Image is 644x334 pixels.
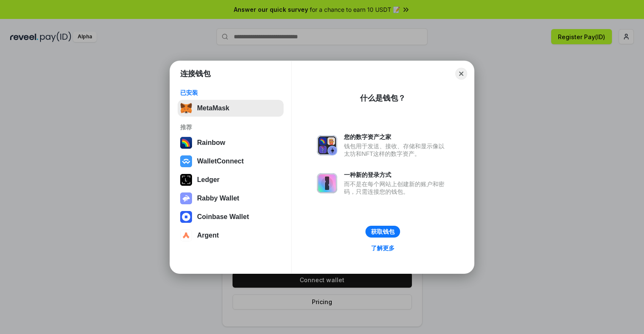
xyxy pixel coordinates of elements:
img: svg+xml,%3Csvg%20xmlns%3D%22http%3A%2F%2Fwww.w3.org%2F2000%2Fsvg%22%20width%3D%2228%22%20height%3... [180,174,192,186]
div: Rainbow [197,139,225,147]
a: 了解更多 [366,243,400,254]
img: svg+xml,%3Csvg%20xmlns%3D%22http%3A%2F%2Fwww.w3.org%2F2000%2Fsvg%22%20fill%3D%22none%22%20viewBox... [180,192,192,204]
img: svg+xml,%3Csvg%20width%3D%2228%22%20height%3D%2228%22%20viewBox%3D%220%200%2028%2028%22%20fill%3D... [180,155,192,167]
button: Rainbow [178,134,284,151]
div: Argent [197,232,219,239]
button: Rabby Wallet [178,190,284,207]
button: 获取钱包 [365,226,400,238]
img: svg+xml,%3Csvg%20width%3D%2228%22%20height%3D%2228%22%20viewBox%3D%220%200%2028%2028%22%20fill%3D... [180,211,192,223]
div: 一种新的登录方式 [344,171,449,179]
div: 而不是在每个网站上创建新的账户和密码，只需连接您的钱包。 [344,180,449,195]
div: Coinbase Wallet [197,213,249,221]
button: WalletConnect [178,153,284,170]
div: 您的数字资产之家 [344,133,449,141]
button: MetaMask [178,100,284,117]
div: 获取钱包 [371,228,395,235]
div: MetaMask [197,104,229,112]
div: 什么是钱包？ [360,93,406,103]
img: svg+xml,%3Csvg%20fill%3D%22none%22%20height%3D%2233%22%20viewBox%3D%220%200%2035%2033%22%20width%... [180,102,192,114]
div: 已安装 [180,89,281,96]
img: svg+xml,%3Csvg%20xmlns%3D%22http%3A%2F%2Fwww.w3.org%2F2000%2Fsvg%22%20fill%3D%22none%22%20viewBox... [317,135,337,155]
h1: 连接钱包 [180,69,211,79]
div: Ledger [197,176,219,184]
div: 推荐 [180,123,281,131]
button: Argent [178,227,284,244]
img: svg+xml,%3Csvg%20width%3D%22120%22%20height%3D%22120%22%20viewBox%3D%220%200%20120%20120%22%20fil... [180,137,192,149]
button: Coinbase Wallet [178,208,284,225]
img: svg+xml,%3Csvg%20width%3D%2228%22%20height%3D%2228%22%20viewBox%3D%220%200%2028%2028%22%20fill%3D... [180,230,192,241]
div: 钱包用于发送、接收、存储和显示像以太坊和NFT这样的数字资产。 [344,142,449,158]
div: Rabby Wallet [197,195,239,202]
button: Ledger [178,171,284,188]
img: svg+xml,%3Csvg%20xmlns%3D%22http%3A%2F%2Fwww.w3.org%2F2000%2Fsvg%22%20fill%3D%22none%22%20viewBox... [317,173,337,193]
div: WalletConnect [197,158,244,165]
button: Close [455,68,467,80]
div: 了解更多 [371,244,395,252]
